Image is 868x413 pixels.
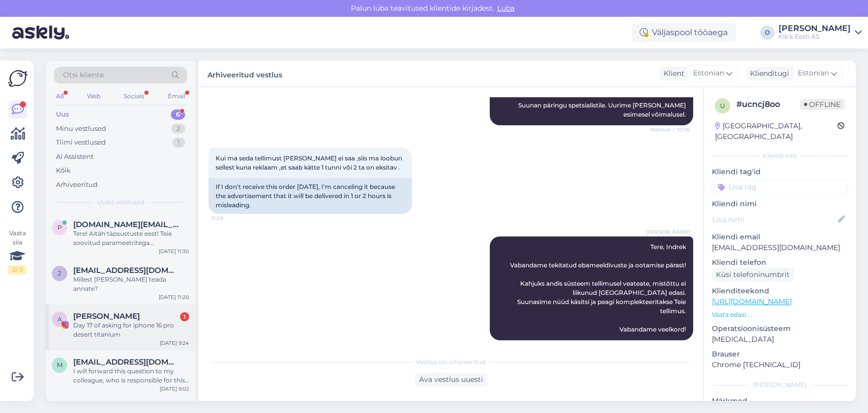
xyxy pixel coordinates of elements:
span: Estonian [693,68,724,79]
span: Vestlus on arhiveeritud [416,357,486,367]
div: Väljaspool tööaega [632,23,736,42]
p: Klienditeekond [712,286,848,296]
span: p [57,224,62,231]
span: Luba [494,4,518,13]
img: Askly Logo [8,69,27,88]
div: Klient [660,68,684,79]
p: [MEDICAL_DATA] [712,334,848,345]
div: Email [166,90,187,103]
div: Minu vestlused [56,124,106,134]
div: Kliendi info [712,151,848,160]
p: Märkmed [712,396,848,406]
p: Kliendi nimi [712,199,848,209]
div: Ava vestlus uuesti [415,373,487,387]
span: pakkumised.ee@gmail.com [73,220,179,229]
p: Chrome [TECHNICAL_ID] [712,360,848,370]
div: Kõik [56,166,71,176]
p: Kliendi tag'id [712,167,848,177]
input: Lisa tag [712,179,848,195]
div: Web [85,90,103,103]
div: Uus [56,109,69,120]
div: [PERSON_NAME] [712,380,848,390]
div: 2 [171,124,185,134]
span: 13:04 [652,341,690,348]
span: u [720,102,725,109]
span: Uued vestlused [97,198,144,207]
span: 11:29 [212,214,250,222]
div: 6 [171,109,185,120]
p: Brauser [712,349,848,360]
span: Aleksander Albei [73,312,140,321]
div: [GEOGRAPHIC_DATA], [GEOGRAPHIC_DATA] [715,121,837,142]
div: 1 [180,312,189,321]
div: 1 [172,137,185,148]
a: [URL][DOMAIN_NAME] [712,297,792,306]
a: [PERSON_NAME]Klick Eesti AS [779,24,862,41]
p: Vaata edasi ... [712,310,848,319]
div: Socials [122,90,146,103]
div: [PERSON_NAME] [779,24,851,33]
div: Tiimi vestlused [56,137,106,148]
div: Klienditugi [746,68,789,79]
span: Nähtud ✓ 10:56 [650,126,690,133]
input: Lisa nimi [712,214,836,225]
span: Offline [800,99,845,110]
span: Estonian [798,68,829,79]
p: Kliendi telefon [712,257,848,268]
div: If I don't receive this order [DATE], I'm canceling it because the advertisement that it will be ... [208,178,412,214]
div: [DATE] 11:20 [159,293,189,301]
div: [DATE] 11:30 [159,247,189,255]
div: Tere! Aitäh täpsustuste eest! Teie soovitud parameetritega mürasummutavate kõrvaklappide soovitus... [73,229,189,247]
div: O [760,25,774,40]
div: [DATE] 9:24 [160,339,189,347]
div: Vaata siia [8,229,26,274]
div: Klick Eesti AS [779,33,851,41]
p: Kliendi email [712,232,848,242]
span: m [57,361,63,369]
span: janek.saarepuu@mail.ee [73,266,179,275]
span: [PERSON_NAME] [646,228,690,236]
span: maarja.pollu@gmail.com [73,357,179,367]
p: Operatsioonisüsteem [712,323,848,334]
span: Otsi kliente [63,70,104,80]
div: AI Assistent [56,152,94,162]
div: Arhiveeritud [56,180,98,190]
span: Kui ma seda tellimust [PERSON_NAME] ei saa ,siis ma loobun sellest kuna reklaam ,et saab kätte 1 ... [216,154,404,171]
span: A [57,315,62,323]
div: Day 17 of asking for iphone 16 pro desert titanium [73,321,189,339]
div: 2 / 3 [8,265,26,274]
div: Küsi telefoninumbrit [712,268,794,282]
div: # ucncj8oo [736,98,800,111]
label: Arhiveeritud vestlus [207,67,282,80]
p: [EMAIL_ADDRESS][DOMAIN_NAME] [712,242,848,253]
div: All [54,90,66,103]
span: j [58,269,61,277]
div: I will forward this question to my colleague, who is responsible for this. The reply will be here... [73,367,189,385]
div: [DATE] 9:02 [160,385,189,393]
div: Millest [PERSON_NAME] teada annate? [73,275,189,293]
